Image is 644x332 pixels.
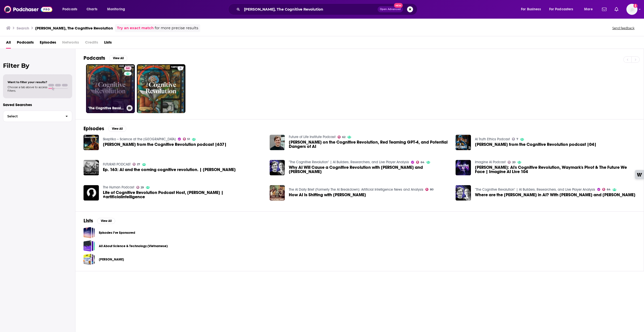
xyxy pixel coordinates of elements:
[84,240,95,252] a: All About Science & Technology (Vietnamese)
[456,160,471,175] img: Nathan Labenz: AI's Cognitive Revolution, Waymark's Pivot & The Future We Face | Imagine AI Live 104
[104,5,132,13] button: open menu
[475,160,506,164] a: Imagine AI Podcast
[187,138,190,140] span: 51
[289,135,336,139] a: Future of Life Institute Podcast
[155,25,198,31] span: for more precise results
[88,106,125,110] h3: "The Cognitive Revolution" | AI Builders, Researchers, and Live Player Analysis
[87,6,97,13] span: Charts
[289,140,450,149] a: Nathan Labenz on the Cognitive Revolution, Red Teaming GPT-4, and Potential Dangers of AI
[99,230,135,236] a: Episodes I’ve Sponsored
[40,38,56,49] a: Episodes
[289,193,366,197] span: How AI Is Shifting with [PERSON_NAME]
[242,5,378,13] input: Search podcasts, credits, & more...
[517,5,547,13] button: open menu
[8,85,47,92] span: Choose a tab above to access filters.
[607,188,611,191] span: 64
[136,186,144,189] a: 29
[394,3,403,8] span: New
[626,4,637,15] span: Logged in as OutCastPodChaser
[3,102,72,107] p: Saved Searches
[338,136,345,139] a: 62
[456,185,471,201] img: Where are the Moats in AI? With Nathan Labenz and Erik Torenberg
[456,135,471,150] img: Nathan Labenz from the Cognitive Revolution podcast |04|
[475,142,596,147] a: Nathan Labenz from the Cognitive Revolution podcast |04|
[62,38,79,49] span: Networks
[626,4,637,15] button: Show profile menu
[602,188,611,191] a: 64
[103,185,134,189] a: The Human Podcast
[107,6,125,13] span: Monitoring
[633,4,637,8] svg: Add a profile image
[183,138,190,141] a: 51
[108,126,126,132] button: View All
[475,137,510,141] a: AI Truth Ethics Podcast
[99,257,124,262] a: [PERSON_NAME]
[289,160,409,164] a: "The Cognitive Revolution" | AI Builders, Researchers, and Live Player Analysis
[17,38,34,49] a: Podcasts
[97,218,115,224] button: View All
[86,64,135,113] a: 64"The Cognitive Revolution" | AI Builders, Researchers, and Live Player Analysis
[103,137,176,141] a: Skeptiko – Science at the Tipping Point
[3,62,72,69] h2: Filter By
[84,160,99,175] img: Ep. 163: AI and the coming cognitive revolution. | Nathan Labenz
[35,26,113,30] h3: [PERSON_NAME], The Cognitive Revolution
[103,168,236,172] a: Ep. 163: AI and the coming cognitive revolution. | Nathan Labenz
[137,163,140,165] span: 27
[8,80,47,84] span: Want to filter your results?
[475,193,635,197] span: Where are the [PERSON_NAME] in AI? With [PERSON_NAME] and [PERSON_NAME]
[3,115,61,118] span: Select
[104,38,112,49] a: Lists
[521,6,541,13] span: For Business
[84,125,126,132] a: EpisodesView All
[178,66,183,70] a: 8
[85,38,98,49] span: Credits
[103,162,131,167] a: FUTURATI PODCAST
[233,4,422,15] div: Search podcasts, credits, & more...
[84,254,95,265] a: Gaby Roslin
[270,135,285,150] img: Nathan Labenz on the Cognitive Revolution, Red Teaming GPT-4, and Potential Dangers of AI
[103,142,227,147] a: Nathan Labenz from the Cognitive Revolution podcast |637|
[124,66,132,70] a: 64
[84,185,99,201] img: Life of Cognitive Revolution Podcast Host, Nathan Labenz | #artificialintelligence
[4,5,52,14] img: Podchaser - Follow, Share and Rate Podcasts
[103,142,227,147] span: [PERSON_NAME] from the Cognitive Revolution podcast |637|
[289,165,450,174] a: Why AI Will Cause a Cognitive Revolution with Nathan Labenz and Erik Torenberg
[17,26,29,30] h3: Search
[549,6,573,13] span: For Podcasters
[84,55,127,61] a: PodcastsView All
[430,188,433,191] span: 80
[512,138,518,141] a: 7
[516,138,518,140] span: 7
[475,165,636,174] a: Nathan Labenz: AI's Cognitive Revolution, Waymark's Pivot & The Future We Face | Imagine AI Live 104
[84,227,95,238] a: Episodes I’ve Sponsored
[475,193,635,197] a: Where are the Moats in AI? With Nathan Labenz and Erik Torenberg
[3,111,72,122] button: Select
[103,190,264,199] a: Life of Cognitive Revolution Podcast Host, Nathan Labenz | #artificialintelligence
[99,243,168,249] a: All About Science & Technology (Vietnamese)
[117,25,154,31] a: Try an exact match
[103,190,264,199] span: Life of Cognitive Revolution Podcast Host, [PERSON_NAME] | #artificialintelligence
[289,193,366,197] a: How AI Is Shifting with Nathan Labenz
[84,218,115,224] a: ListsView All
[378,6,403,12] button: Open AdvancedNew
[626,4,637,15] img: User Profile
[126,66,130,71] span: 64
[342,136,345,138] span: 62
[109,55,127,61] button: View All
[83,5,100,13] a: Charts
[289,165,450,174] span: Why AI Will Cause a Cognitive Revolution with [PERSON_NAME] and [PERSON_NAME]
[180,66,181,71] span: 8
[62,6,77,13] span: Podcasts
[84,135,99,150] a: Nathan Labenz from the Cognitive Revolution podcast |637|
[508,161,515,164] a: 20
